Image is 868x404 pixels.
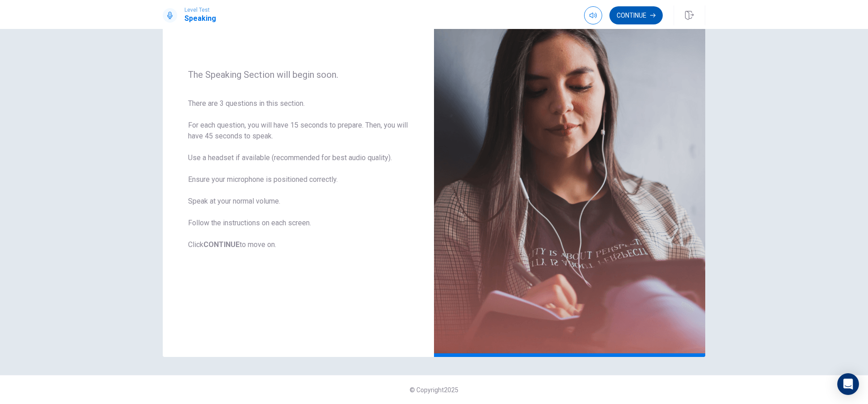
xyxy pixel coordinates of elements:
span: Level Test [184,7,216,13]
span: The Speaking Section will begin soon. [188,69,409,80]
b: CONTINUE [203,240,240,249]
button: Continue [609,6,663,24]
div: Open Intercom Messenger [837,373,859,395]
h1: Speaking [184,13,216,24]
span: © Copyright 2025 [410,386,458,394]
span: There are 3 questions in this section. For each question, you will have 15 seconds to prepare. Th... [188,98,409,250]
